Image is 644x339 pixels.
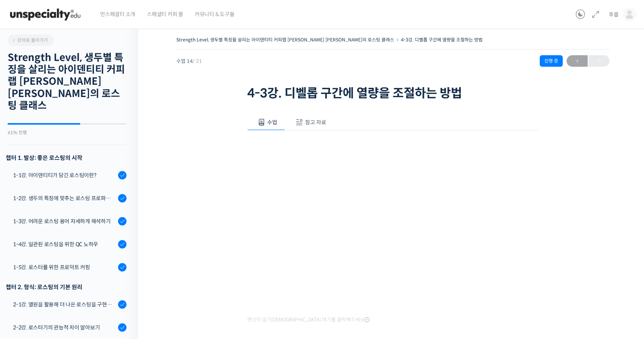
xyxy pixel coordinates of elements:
div: 2-1강. 열원을 활용해 더 나은 로스팅을 구현하는 방법 [13,300,116,309]
span: / 21 [193,58,202,64]
div: 진행 중 [540,55,563,67]
div: 1-4강. 일관된 로스팅을 위한 QC 노하우 [13,240,116,248]
span: 강의로 돌아가기 [11,37,48,43]
div: 1-5강. 로스터를 위한 프로덕트 커핑 [13,263,116,272]
h1: 4-3강. 디벨롭 구간에 열량을 조절하는 방법 [247,86,539,100]
span: 후룹 [609,11,619,18]
div: 챕터 2. 형식: 로스팅의 기본 원리 [6,282,127,292]
div: 1-3강. 어려운 로스팅 용어 자세하게 해석하기 [13,217,116,225]
span: 수업 14 [176,59,202,64]
span: 영상이 끊기[DEMOGRAPHIC_DATA] 여기를 클릭해주세요 [247,317,370,323]
a: 강의로 돌아가기 [8,35,54,46]
span: 수업 [267,119,277,126]
div: 1-2강. 생두의 특징에 맞추는 로스팅 프로파일 'Stength Level' [13,194,116,202]
a: 4-3강. 디벨롭 구간에 열량을 조절하는 방법 [401,37,483,43]
h3: 챕터 1. 발상: 좋은 로스팅의 시작 [6,153,127,163]
div: 61% 진행 [8,130,127,135]
div: 1-1강. 아이덴티티가 담긴 로스팅이란? [13,171,116,179]
h2: Strength Level, 생두별 특징을 살리는 아이덴티티 커피랩 [PERSON_NAME] [PERSON_NAME]의 로스팅 클래스 [8,52,127,112]
a: ←이전 [567,55,588,67]
span: 참고 자료 [305,119,326,126]
span: ← [567,56,588,66]
div: 2-2강. 로스터기의 관능적 차이 알아보기 [13,323,116,332]
a: Strength Level, 생두별 특징을 살리는 아이덴티티 커피랩 [PERSON_NAME] [PERSON_NAME]의 로스팅 클래스 [176,37,394,43]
